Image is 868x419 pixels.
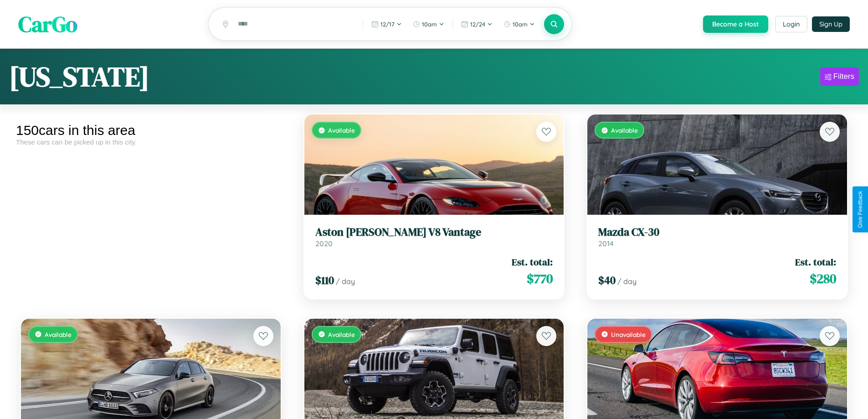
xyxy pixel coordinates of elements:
[857,191,863,228] div: Give Feedback
[18,9,77,39] span: CarGo
[315,226,553,239] h3: Aston [PERSON_NAME] V8 Vantage
[617,277,637,286] span: / day
[328,331,355,338] span: Available
[336,277,355,286] span: / day
[820,67,859,86] button: Filters
[457,17,497,31] button: 12/24
[775,16,807,32] button: Login
[315,226,553,248] a: Aston [PERSON_NAME] V8 Vantage2020
[512,255,553,269] span: Est. total:
[315,239,333,248] span: 2020
[611,331,646,338] span: Unavailable
[598,226,836,248] a: Mazda CX-302014
[598,239,614,248] span: 2014
[795,255,836,269] span: Est. total:
[611,126,638,134] span: Available
[315,273,334,288] span: $ 110
[527,269,553,288] span: $ 770
[703,16,768,33] button: Become a Host
[513,21,528,28] span: 10am
[380,21,395,28] span: 12 / 17
[810,269,836,288] span: $ 280
[422,21,437,28] span: 10am
[812,16,850,32] button: Sign Up
[367,17,406,31] button: 12/17
[16,123,286,138] div: 150 cars in this area
[598,273,616,288] span: $ 40
[328,126,355,134] span: Available
[9,58,149,95] h1: [US_STATE]
[16,138,286,146] div: These cars can be picked up in this city.
[408,17,449,31] button: 10am
[499,17,539,31] button: 10am
[45,331,72,338] span: Available
[833,72,854,81] div: Filters
[470,21,485,28] span: 12 / 24
[598,226,836,239] h3: Mazda CX-30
